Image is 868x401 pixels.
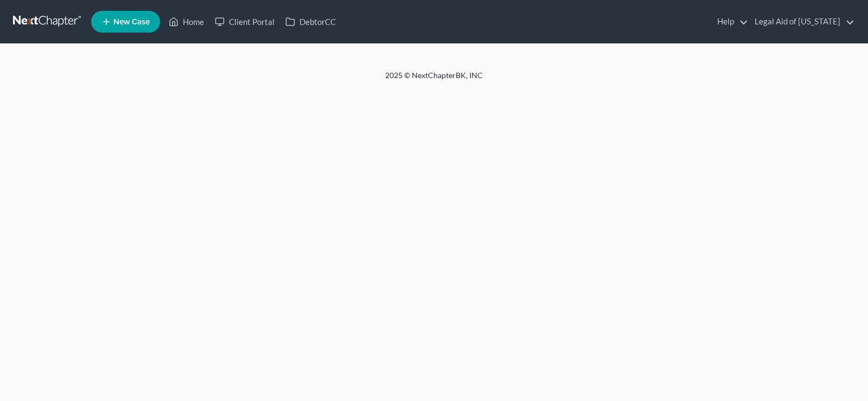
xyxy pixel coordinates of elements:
a: Client Portal [209,12,280,31]
a: Legal Aid of [US_STATE] [749,12,854,31]
new-legal-case-button: New Case [91,11,160,33]
a: Home [163,12,209,31]
a: Help [712,12,748,31]
a: DebtorCC [280,12,341,31]
div: 2025 © NextChapterBK, INC [125,70,743,90]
